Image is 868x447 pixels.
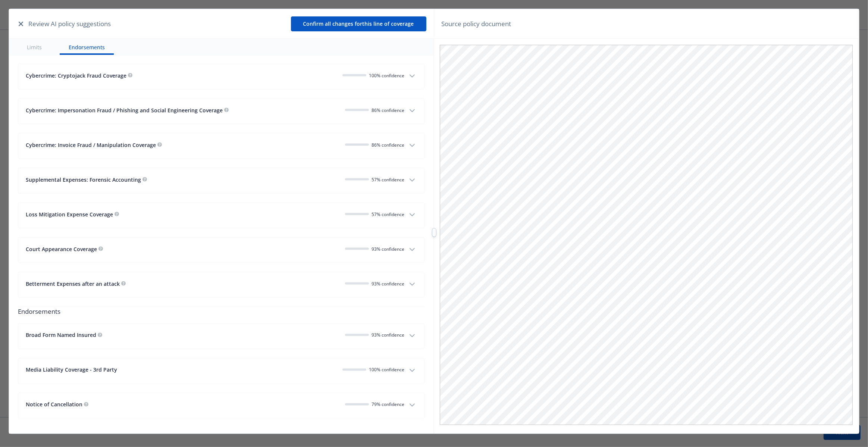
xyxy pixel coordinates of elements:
span: 79 % confidence [372,401,405,408]
span: Supplemental Expenses: Forensic Accounting [26,176,141,183]
button: Loss Mitigation Expense Coverage57% confidence [18,203,424,228]
button: Cybercrime: Impersonation Fraud / Phishing and Social Engineering Coverage86% confidence [18,99,424,124]
span: Notice of Cancellation [26,401,82,408]
span: Court Appearance Coverage [26,246,97,253]
button: Endorsements [60,39,114,55]
span: Cybercrime: Cryptojack Fraud Coverage [26,72,126,79]
span: Loss Mitigation Expense Coverage [26,211,113,218]
button: Notice of Cancellation79% confidence [18,393,424,418]
span: 86 % confidence [372,142,405,148]
span: 93 % confidence [372,281,405,287]
span: 93 % confidence [372,246,405,252]
span: Cybercrime: Invoice Fraud / Manipulation Coverage [26,141,156,149]
span: Review AI policy suggestions [28,19,111,29]
span: Source policy document [442,19,511,29]
span: 57 % confidence [372,176,405,183]
span: Betterment Expenses after an attack [26,280,120,287]
button: Limits [18,39,51,55]
button: Media Liability Coverage - 3rd Party100% confidence [18,359,424,384]
button: Betterment Expenses after an attack93% confidence [18,272,424,297]
button: Cybercrime: Cryptojack Fraud Coverage100% confidence [18,64,424,89]
button: Confirm all changes forthis line of coverage [291,16,426,31]
span: 93 % confidence [372,332,405,338]
span: Media Liability Coverage - 3rd Party [26,366,117,373]
span: 57 % confidence [372,211,405,218]
span: 100 % confidence [369,72,405,79]
span: Cybercrime: Impersonation Fraud / Phishing and Social Engineering Coverage [26,107,223,114]
span: 100 % confidence [369,367,405,373]
span: 86 % confidence [372,107,405,113]
button: Cybercrime: Invoice Fraud / Manipulation Coverage86% confidence [18,134,424,159]
button: Supplemental Expenses: Forensic Accounting57% confidence [18,168,424,193]
span: Broad Form Named Insured [26,332,96,339]
button: Broad Form Named Insured93% confidence [18,324,424,349]
span: Endorsements [18,307,424,316]
button: Court Appearance Coverage93% confidence [18,238,424,263]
